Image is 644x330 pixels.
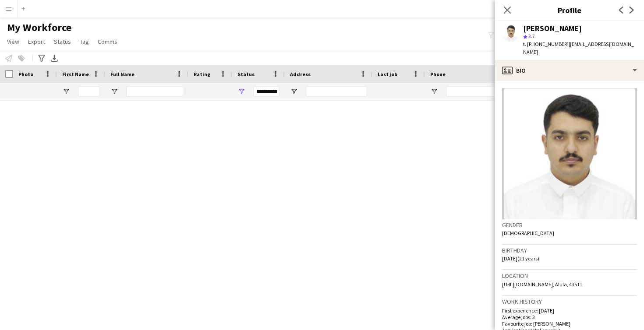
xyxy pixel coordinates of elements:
[502,246,637,254] h3: Birthday
[495,4,644,16] h3: Profile
[502,298,637,305] h3: Work history
[126,86,183,97] input: Full Name Filter Input
[62,71,89,77] span: First Name
[502,272,637,280] h3: Location
[49,53,60,63] app-action-btn: Export XLSX
[7,38,19,46] span: View
[62,88,70,95] button: Open Filter Menu
[495,60,644,81] div: Bio
[523,25,582,32] div: [PERSON_NAME]
[430,71,446,77] span: Phone
[36,53,47,63] app-action-btn: Advanced filters
[378,71,397,77] span: Last job
[76,36,92,47] a: Tag
[306,86,367,97] input: Address Filter Input
[94,36,121,47] a: Comms
[237,71,255,77] span: Status
[194,71,210,77] span: Rating
[528,33,535,39] span: 3.7
[502,307,637,314] p: First experience: [DATE]
[502,314,637,320] p: Average jobs: 3
[523,41,569,47] span: t. [PHONE_NUMBER]
[110,71,134,77] span: Full Name
[502,230,554,236] span: [DEMOGRAPHIC_DATA]
[28,38,45,46] span: Export
[7,21,71,34] span: My Workforce
[80,38,89,46] span: Tag
[25,36,49,47] a: Export
[502,255,539,262] span: [DATE] (21 years)
[50,36,74,47] a: Status
[4,36,23,47] a: View
[18,71,33,77] span: Photo
[237,88,245,95] button: Open Filter Menu
[290,88,298,95] button: Open Filter Menu
[430,88,438,95] button: Open Filter Menu
[110,88,118,95] button: Open Filter Menu
[290,71,311,77] span: Address
[502,281,582,288] span: [URL][DOMAIN_NAME], Alula, 43511
[502,88,637,219] img: Crew avatar or photo
[446,86,532,97] input: Phone Filter Input
[78,86,100,97] input: First Name Filter Input
[502,320,637,327] p: Favourite job: [PERSON_NAME]
[523,41,634,55] span: | [EMAIL_ADDRESS][DOMAIN_NAME]
[54,38,71,46] span: Status
[98,38,117,46] span: Comms
[502,221,637,229] h3: Gender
